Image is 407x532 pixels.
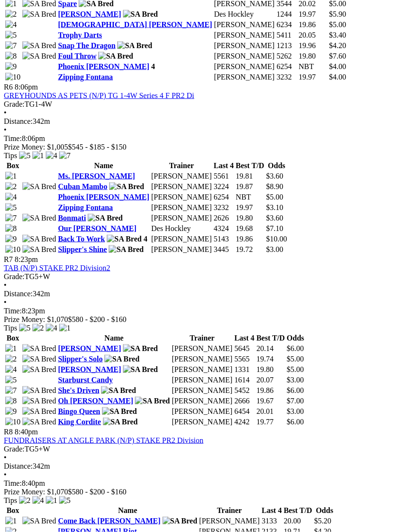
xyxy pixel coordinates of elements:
span: • [4,281,7,289]
img: 4 [32,496,44,505]
td: [PERSON_NAME] [151,182,212,191]
span: Grade: [4,100,25,108]
img: SA Bred [22,365,56,374]
td: [PERSON_NAME] [214,30,275,40]
img: SA Bred [109,182,144,191]
a: [PERSON_NAME] [58,344,121,352]
img: SA Bred [22,52,56,60]
td: 1331 [234,365,255,374]
img: 5 [5,31,17,40]
a: FUNDRAISERS AT ANGLE PARK (N/P) STAKE PR2 Division [4,436,203,444]
td: [PERSON_NAME] [151,234,212,244]
td: 5452 [234,386,255,395]
span: Time: [4,134,22,142]
span: Box [7,334,20,342]
a: Back To Work [58,235,105,243]
td: [PERSON_NAME] [172,354,233,364]
td: [PERSON_NAME] [151,203,212,212]
div: 342m [4,462,403,471]
a: Slipper's Shine [58,245,107,253]
span: Grade: [4,272,25,281]
td: 19.87 [235,182,265,191]
span: $6.00 [287,344,304,352]
img: SA Bred [22,182,56,191]
img: SA Bred [123,365,158,374]
a: Phoenix [PERSON_NAME] [58,193,150,201]
th: Name [58,333,171,343]
td: [PERSON_NAME] [172,417,233,427]
th: Best T/D [256,333,285,343]
span: R6 [4,83,13,91]
span: Grade: [4,445,25,453]
span: • [4,298,7,306]
td: 3232 [276,72,297,82]
span: • [4,453,7,462]
span: 8:23pm [15,255,38,263]
span: Box [7,506,20,514]
a: Trophy Darts [58,31,102,39]
img: 7 [5,386,17,395]
img: SA Bred [103,418,138,426]
span: $4.00 [329,62,346,70]
td: Des Hockley [214,10,275,19]
th: Trainer [172,333,233,343]
span: 4 [151,62,155,70]
span: $3.60 [266,214,283,222]
th: Name [58,506,198,515]
a: Zipping Fontana [58,73,113,81]
td: 19.68 [235,224,265,233]
span: Distance: [4,462,32,470]
img: SA Bred [22,10,56,19]
div: TG5+W [4,272,403,281]
img: SA Bred [101,386,136,395]
td: 19.97 [298,10,327,19]
td: 6454 [234,407,255,416]
img: 1 [5,517,17,525]
img: 8 [5,224,17,233]
span: $5.90 [329,10,346,18]
td: 19.67 [256,396,285,406]
img: 7 [59,151,71,160]
img: 9 [5,235,17,243]
span: $5.00 [329,20,346,29]
span: 8:06pm [15,83,38,91]
td: 19.72 [235,245,265,254]
td: 19.97 [235,203,265,212]
span: Distance: [4,117,32,125]
td: 19.80 [235,213,265,223]
td: 19.80 [298,51,327,61]
span: $580 - $200 - $160 [68,315,127,323]
td: [PERSON_NAME] [199,516,260,526]
td: 5565 [234,354,255,364]
span: $5.20 [314,517,331,525]
td: [PERSON_NAME] [214,41,275,50]
a: Bonmati [58,214,86,222]
th: Best T/D [235,161,265,171]
td: [PERSON_NAME] [214,20,275,30]
span: $3.40 [329,31,346,39]
a: Oh [PERSON_NAME] [58,397,133,405]
img: 10 [5,245,20,254]
th: Name [58,161,150,171]
img: SA Bred [22,407,56,416]
td: [PERSON_NAME] [172,396,233,406]
img: 2 [32,324,44,332]
td: 19.96 [298,41,327,50]
a: Our [PERSON_NAME] [58,224,137,232]
img: 2 [19,496,31,505]
th: Trainer [199,506,260,515]
div: TG5+W [4,445,403,453]
td: 4242 [234,417,255,427]
div: Prize Money: $1,070 [4,488,403,496]
td: [PERSON_NAME] [214,72,275,82]
img: 5 [5,203,17,212]
img: SA Bred [163,517,197,525]
td: 19.86 [256,386,285,395]
img: SA Bred [135,397,170,405]
td: 19.74 [256,354,285,364]
span: Time: [4,307,22,315]
td: [PERSON_NAME] [151,213,212,223]
span: $4.20 [329,41,346,50]
div: 342m [4,117,403,126]
img: 2 [5,355,17,363]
